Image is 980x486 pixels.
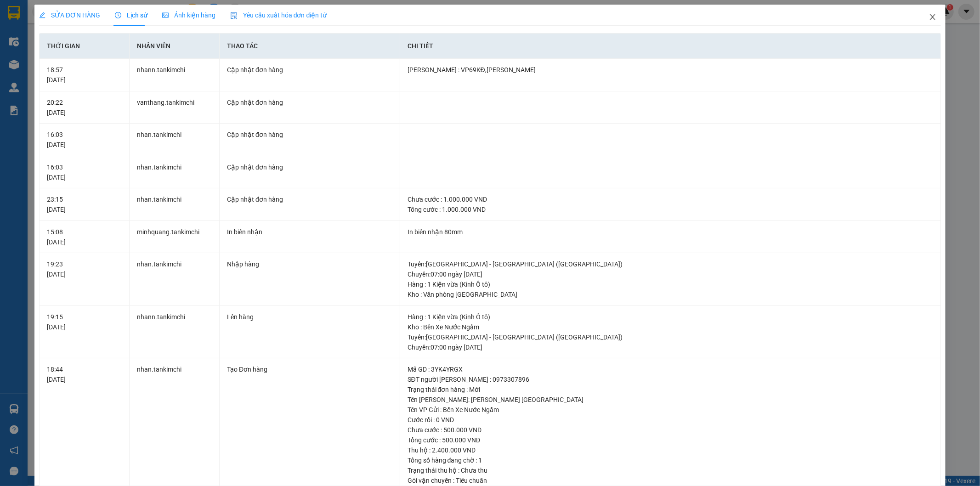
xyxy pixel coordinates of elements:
[408,332,934,352] div: Tuyến : [GEOGRAPHIC_DATA] - [GEOGRAPHIC_DATA] ([GEOGRAPHIC_DATA]) Chuyến: 07:00 ngày [DATE]
[408,289,934,300] div: Kho : Văn phòng [GEOGRAPHIC_DATA]
[47,194,122,215] div: 23:15 [DATE]
[408,435,934,445] div: Tổng cước : 500.000 VND
[47,312,122,332] div: 19:15 [DATE]
[47,227,122,247] div: 15:08 [DATE]
[227,227,392,237] div: In biên nhận
[162,11,215,19] span: Ảnh kiện hàng
[400,34,941,59] th: Chi tiết
[408,374,934,384] div: SĐT người [PERSON_NAME] : 0973307896
[408,279,934,289] div: Hàng : 1 Kiện vừa (Kinh Ô tô)
[162,12,169,18] span: picture
[920,5,946,30] button: Close
[408,322,934,332] div: Kho : Bến Xe Nước Ngầm
[408,65,934,75] div: [PERSON_NAME] : VP69KĐ,[PERSON_NAME]
[130,124,220,156] td: nhan.tankimchi
[408,445,934,455] div: Thu hộ : 2.400.000 VND
[130,221,220,254] td: minhquang.tankimchi
[47,130,122,150] div: 16:03 [DATE]
[220,34,400,59] th: Thao tác
[408,194,934,204] div: Chưa cước : 1.000.000 VND
[408,384,934,395] div: Trạng thái đơn hàng : Mới
[227,97,392,107] div: Cập nhật đơn hàng
[130,188,220,221] td: nhan.tankimchi
[130,34,220,59] th: Nhân viên
[408,405,934,415] div: Tên VP Gửi : Bến Xe Nước Ngầm
[227,259,392,269] div: Nhập hàng
[227,162,392,172] div: Cập nhật đơn hàng
[47,162,122,182] div: 16:03 [DATE]
[408,425,934,435] div: Chưa cước : 500.000 VND
[47,259,122,279] div: 19:23 [DATE]
[408,415,934,425] div: Cước rồi : 0 VND
[227,65,392,75] div: Cập nhật đơn hàng
[227,364,392,374] div: Tạo Đơn hàng
[39,11,100,19] span: SỬA ĐƠN HÀNG
[115,12,121,18] span: clock-circle
[130,156,220,189] td: nhan.tankimchi
[130,253,220,306] td: nhan.tankimchi
[47,65,122,85] div: 18:57 [DATE]
[227,194,392,204] div: Cập nhật đơn hàng
[408,312,934,322] div: Hàng : 1 Kiện vừa (Kinh Ô tô)
[408,227,934,237] div: In biên nhận 80mm
[408,204,934,215] div: Tổng cước : 1.000.000 VND
[408,364,934,374] div: Mã GD : 3YK4YRGX
[230,11,327,19] span: Yêu cầu xuất hóa đơn điện tử
[115,11,147,19] span: Lịch sử
[227,130,392,140] div: Cập nhật đơn hàng
[47,97,122,118] div: 20:22 [DATE]
[130,91,220,124] td: vanthang.tankimchi
[408,475,934,486] div: Gói vận chuyển : Tiêu chuẩn
[39,12,45,18] span: edit
[130,306,220,359] td: nhann.tankimchi
[230,12,238,19] img: icon
[227,312,392,322] div: Lên hàng
[929,13,936,21] span: close
[408,259,934,279] div: Tuyến : [GEOGRAPHIC_DATA] - [GEOGRAPHIC_DATA] ([GEOGRAPHIC_DATA]) Chuyến: 07:00 ngày [DATE]
[408,455,934,465] div: Tổng số hàng đang chờ : 1
[408,465,934,475] div: Trạng thái thu hộ : Chưa thu
[408,395,934,405] div: Tên [PERSON_NAME]: [PERSON_NAME] [GEOGRAPHIC_DATA]
[40,34,130,59] th: Thời gian
[47,364,122,384] div: 18:44 [DATE]
[130,59,220,91] td: nhann.tankimchi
